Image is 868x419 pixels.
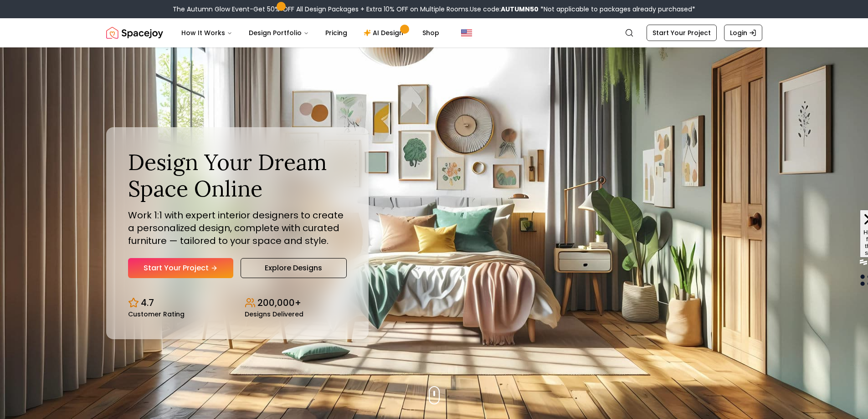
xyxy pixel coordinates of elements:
[415,24,447,42] a: Shop
[106,24,163,42] a: Spacejoy
[241,24,316,42] button: Design Portfolio
[128,289,347,317] div: Design stats
[257,296,301,309] p: 200,000+
[539,5,695,14] span: *Not applicable to packages already purchased*
[174,24,447,42] nav: Main
[501,5,539,14] b: AUTUMN50
[141,296,154,309] p: 4.7
[470,5,539,14] span: Use code:
[128,258,233,278] a: Start Your Project
[647,25,717,41] a: Start Your Project
[356,24,413,42] a: AI Design
[724,25,762,41] a: Login
[106,18,762,47] nav: Global
[106,24,163,42] img: Spacejoy Logo
[174,24,240,42] button: How It Works
[461,27,472,38] img: United States
[128,149,347,202] h1: Design Your Dream Space Online
[318,24,354,42] a: Pricing
[245,311,303,317] small: Designs Delivered
[241,258,347,278] a: Explore Designs
[128,209,347,247] p: Work 1:1 with expert interior designers to create a personalized design, complete with curated fu...
[173,5,695,14] div: The Autumn Glow Event-Get 50% OFF All Design Packages + Extra 10% OFF on Multiple Rooms.
[128,311,185,317] small: Customer Rating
